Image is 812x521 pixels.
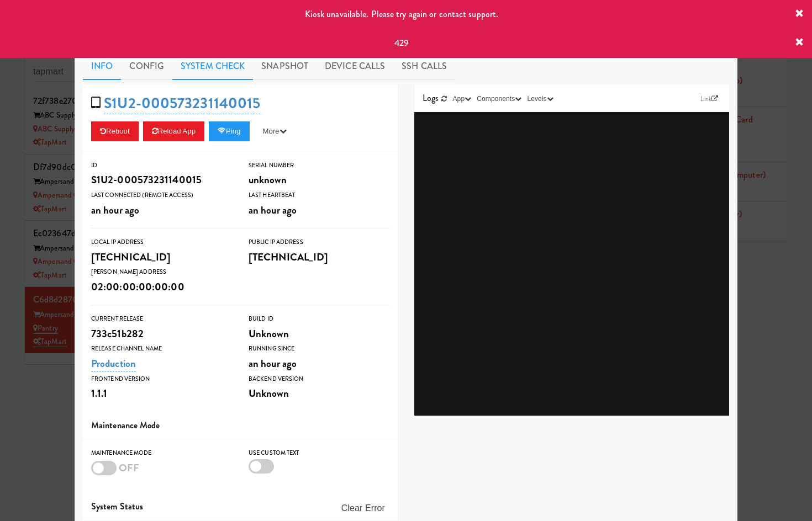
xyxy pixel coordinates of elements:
[91,325,232,343] div: 733c51b282
[249,374,389,385] div: Backend Version
[209,121,250,141] button: Ping
[91,237,232,248] div: Local IP Address
[249,171,389,189] div: unknown
[249,237,389,248] div: Public IP Address
[83,52,121,80] a: Info
[91,356,136,371] a: Production
[91,500,143,513] span: System Status
[249,160,389,171] div: Serial Number
[91,160,232,171] div: ID
[91,267,232,278] div: [PERSON_NAME] Address
[91,278,232,296] div: 02:00:00:00:00:00
[91,374,232,385] div: Frontend Version
[91,343,232,354] div: Release Channel Name
[104,93,260,114] a: S1U2-000573231140015
[91,171,232,189] div: S1U2-000573231140015
[91,203,139,217] span: an hour ago
[91,248,232,267] div: [TECHNICAL_ID]
[91,419,160,432] span: Maintenance Mode
[450,93,474,104] button: App
[249,448,389,459] div: Use Custom Text
[249,313,389,325] div: Build Id
[249,356,297,371] span: an hour ago
[524,93,556,104] button: Levels
[249,343,389,354] div: Running Since
[305,8,499,20] span: Kiosk unavailable. Please try again or contact support.
[119,460,139,475] span: OFF
[393,52,455,80] a: SSH Calls
[249,384,389,403] div: Unknown
[91,448,232,459] div: Maintenance Mode
[254,121,296,141] button: More
[91,121,139,141] button: Reboot
[474,93,524,104] button: Components
[698,93,721,104] a: Link
[249,325,389,343] div: Unknown
[91,384,232,403] div: 1.1.1
[121,52,172,80] a: Config
[172,52,253,80] a: System Check
[143,121,204,141] button: Reload App
[253,52,317,80] a: Snapshot
[249,203,297,217] span: an hour ago
[337,498,389,518] button: Clear Error
[91,313,232,325] div: Current Release
[91,190,232,201] div: Last Connected (Remote Access)
[423,92,439,104] span: Logs
[249,190,389,201] div: Last Heartbeat
[317,52,393,80] a: Device Calls
[394,36,409,49] span: 429
[249,248,389,267] div: [TECHNICAL_ID]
